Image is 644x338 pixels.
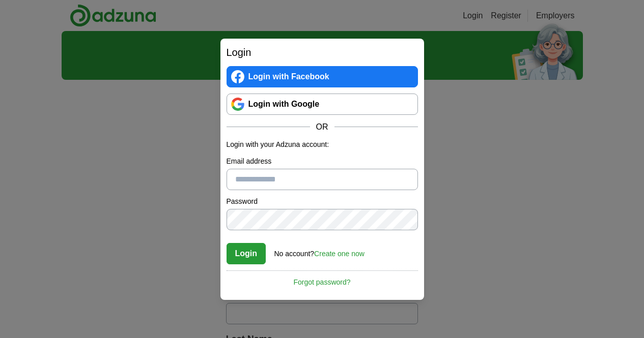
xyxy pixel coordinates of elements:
[227,156,418,167] label: Email address
[227,66,418,87] a: Login with Facebook
[310,121,334,133] span: OR
[227,94,418,115] a: Login with Google
[227,45,418,60] h2: Login
[227,196,418,207] label: Password
[227,139,418,150] p: Login with your Adzuna account:
[274,242,365,259] div: No account?
[227,243,266,264] button: Login
[314,250,365,258] a: Create one now
[227,270,418,288] a: Forgot password?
